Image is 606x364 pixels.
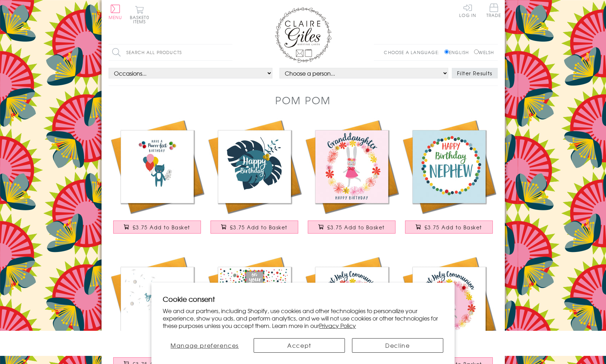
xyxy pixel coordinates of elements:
img: Everyday Card, Cat with Balloons, Purrr-fect Birthday, Embellished with pompoms [109,118,206,215]
span: £3.75 Add to Basket [133,224,190,231]
button: £3.75 Add to Basket [308,221,396,234]
img: Everyday Card, Trapical Leaves, Happy Birthday , Embellished with pompoms [206,118,303,215]
span: 0 items [133,14,149,25]
img: Sympathy Card, Sorry, Thinking of you, Embellished with pompoms [109,255,206,352]
a: Everyday Card, Trapical Leaves, Happy Birthday , Embellished with pompoms £3.75 Add to Basket [206,118,303,241]
button: Accept [254,338,345,353]
img: Birthday Card, Flowers, Granddaughter, Happy Birthday, Embellished with pompoms [303,118,400,215]
span: Manage preferences [171,341,239,350]
input: Search all products [109,45,232,60]
span: Menu [109,14,122,20]
label: English [444,49,472,55]
span: Trade [486,4,501,17]
a: Everyday Card, Cat with Balloons, Purrr-fect Birthday, Embellished with pompoms £3.75 Add to Basket [109,118,206,241]
button: Menu [109,5,122,19]
img: First Holy Communion Card, Blue Flowers, Embellished with pompoms [303,255,400,352]
img: First Holy Communion Card, Pink Flowers, Embellished with pompoms [400,255,498,352]
button: £3.75 Add to Basket [405,221,493,234]
img: Christening Baptism Card, Cross and Dove, with love, Embellished with pompoms [206,255,303,352]
p: Choose a language: [384,49,443,55]
label: Welsh [474,49,494,55]
button: £3.75 Add to Basket [113,221,201,234]
button: £3.75 Add to Basket [210,221,298,234]
h1: Pom Pom [275,93,331,107]
img: Claire Giles Greetings Cards [275,7,331,63]
a: Trade [486,4,501,19]
input: Welsh [474,49,479,54]
a: Privacy Policy [319,321,356,330]
a: Log In [459,4,476,17]
input: English [444,49,449,54]
a: Birthday Card, Flowers, Granddaughter, Happy Birthday, Embellished with pompoms £3.75 Add to Basket [303,118,400,241]
button: Basket0 items [130,6,149,24]
span: £3.75 Add to Basket [230,224,288,231]
img: Birthday Card, Dotty Circle, Happy Birthday, Nephew, Embellished with pompoms [400,118,498,215]
a: Birthday Card, Dotty Circle, Happy Birthday, Nephew, Embellished with pompoms £3.75 Add to Basket [400,118,498,241]
button: Filter Results [452,68,498,78]
button: Manage preferences [163,338,247,353]
span: £3.75 Add to Basket [425,224,482,231]
p: We and our partners, including Shopify, use cookies and other technologies to personalize your ex... [163,307,443,329]
h2: Cookie consent [163,294,443,304]
input: Search [225,45,232,60]
button: Decline [352,338,443,353]
span: £3.75 Add to Basket [327,224,385,231]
